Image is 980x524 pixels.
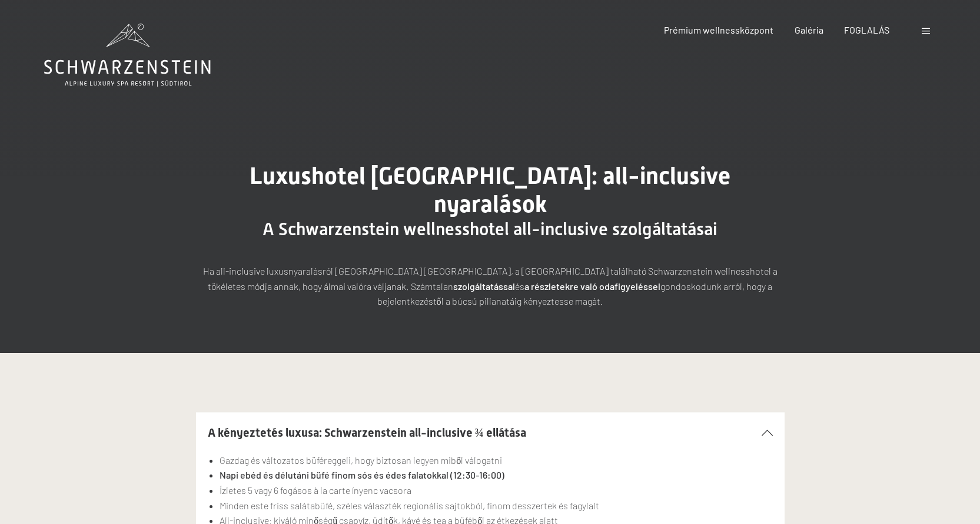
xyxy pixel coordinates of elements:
font: a részletekre való odafigyeléssel [524,281,660,292]
font: Napi ebéd és délutáni büfé finom sós és édes falatokkal (12:30-16:00) [220,469,504,480]
font: és [515,281,524,292]
font: Gazdag és változatos büféreggeli, hogy biztosan legyen miből válogatni [220,454,502,466]
a: FOGLALÁS [844,24,889,35]
font: Luxushotel [GEOGRAPHIC_DATA]: all-inclusive nyaralások [250,162,730,218]
font: szolgáltatással [453,281,515,292]
font: A kényeztetés luxusa: Schwarzenstein all-inclusive ¾ ellátása [208,426,526,440]
font: Ízletes 5 vagy 6 fogásos à la carte ínyenc vacsora [220,485,411,496]
a: Galéria [795,24,823,35]
a: Prémium wellnessközpont [664,24,773,35]
font: Ha all-inclusive luxusnyaralásról [GEOGRAPHIC_DATA] [GEOGRAPHIC_DATA], a [GEOGRAPHIC_DATA] találh... [203,265,778,292]
font: Minden este friss salátabüfé, széles választék regionális sajtokból, finom desszertek és fagylalt [220,500,599,511]
font: A Schwarzenstein wellnesshotel all-inclusive szolgáltatásai [263,219,717,239]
